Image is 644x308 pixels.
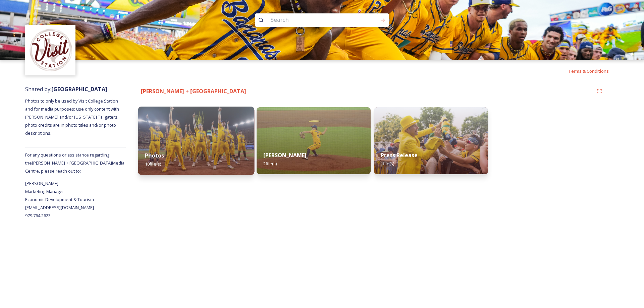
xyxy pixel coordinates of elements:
[145,152,164,159] strong: Photos
[263,151,307,159] strong: [PERSON_NAME]
[263,161,277,167] span: 2 file(s)
[25,180,94,219] span: [PERSON_NAME] Marketing Manager Economic Development & Tourism [EMAIL_ADDRESS][DOMAIN_NAME] 979.7...
[145,161,161,167] span: 10 file(s)
[25,85,107,93] span: Shared by:
[25,98,120,136] span: Photos to only be used by Visit College Station and for media purposes; use only content with [PE...
[138,107,255,175] img: 0872f307-d6d9-4f55-a631-90a9d46e6fa5.jpg
[51,85,107,93] strong: [GEOGRAPHIC_DATA]
[381,151,418,159] strong: Press Release
[381,161,394,167] span: 1 file(s)
[568,68,609,74] span: Terms & Conditions
[26,26,75,75] img: CollegeStation_Visit_Bug_Color.png
[257,107,371,174] img: b623b3d0-1a1e-4eb4-8c75-25073659986d.jpg
[374,107,488,174] img: f44a0f6e-17ab-4b39-a67b-83cb05a06327.jpg
[141,87,246,95] strong: [PERSON_NAME] + [GEOGRAPHIC_DATA]
[568,67,619,75] a: Terms & Conditions
[267,13,359,27] input: Search
[25,152,124,174] span: For any questions or assistance regarding the [PERSON_NAME] + [GEOGRAPHIC_DATA] Media Centre, ple...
